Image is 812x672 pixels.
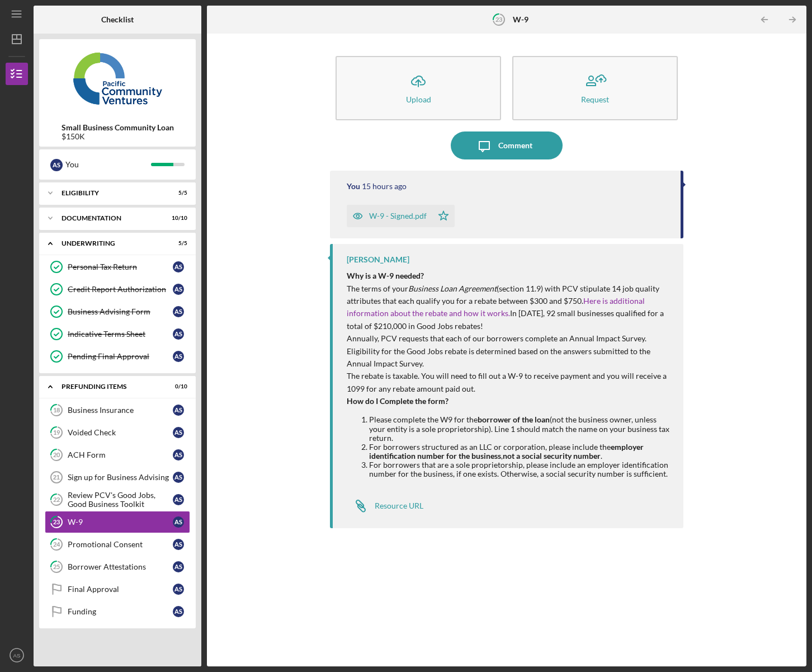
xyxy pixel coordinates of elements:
div: Promotional Consent [68,540,173,549]
div: 0 / 10 [167,383,187,390]
div: Personal Tax Return [68,262,173,271]
div: 5 / 5 [167,240,187,247]
div: Resource URL [375,501,423,510]
p: Annually, PCV requests that each of our borrowers complete an Annual Impact Survey. Eligibility f... [347,332,672,370]
b: W-9 [513,15,528,24]
div: A S [173,405,184,416]
em: Business Loan Agreement [408,284,497,293]
button: Comment [451,131,563,159]
a: 20ACH FormAS [45,444,190,466]
a: 24Promotional ConsentAS [45,533,190,556]
div: Request [581,95,609,104]
div: $150K [62,132,174,141]
div: Sign up for Business Advising [68,473,173,482]
div: Upload [406,95,431,104]
strong: not [503,451,514,460]
div: Funding [68,607,173,616]
div: A S [173,606,184,617]
div: Credit Report Authorization [68,285,173,294]
a: FundingAS [45,600,190,623]
div: Borrower Attestations [68,562,173,571]
div: A S [173,284,184,295]
p: The terms of your (section 11.9) with PCV stipulate 14 job quality attributes that each qualify y... [347,270,672,332]
div: Voided Check [68,428,173,437]
li: For borrowers that are a sole proprietorship, please include an employer identification number fo... [369,460,672,478]
div: A S [173,328,184,340]
a: 23W-9AS [45,511,190,533]
p: The rebate is taxable. You will need to fill out a W-9 to receive payment and you will receive a ... [347,370,672,395]
div: W-9 - Signed.pdf [369,212,427,220]
b: Checklist [101,15,134,24]
div: Pending Final Approval [68,352,173,361]
div: A S [173,427,184,438]
strong: borrower of the loan [478,415,550,424]
div: Eligibility [62,190,159,196]
a: Credit Report AuthorizationAS [45,278,190,300]
img: Product logo [39,45,196,112]
tspan: 25 [53,563,60,571]
button: Upload [336,56,501,120]
strong: a social security number [516,451,601,460]
div: Underwriting [62,240,159,247]
strong: How do I Complete the form? [347,396,449,406]
div: Indicative Terms Sheet [68,330,173,339]
a: 19Voided CheckAS [45,421,190,444]
div: A S [173,539,184,550]
div: You [347,182,360,191]
div: 10 / 10 [167,215,187,222]
div: A S [173,449,184,460]
div: Comment [498,131,532,159]
tspan: 22 [53,496,60,504]
strong: Why is a W-9 needed? [347,271,424,280]
div: Business Insurance [68,406,173,415]
div: A S [173,351,184,362]
button: AS [6,644,28,666]
tspan: 18 [53,407,60,414]
div: 5 / 5 [167,190,187,196]
div: A S [173,472,184,483]
a: Pending Final ApprovalAS [45,345,190,368]
div: Review PCV's Good Jobs, Good Business Toolkit [68,491,173,509]
li: Please complete the W9 for the (not the business owner, unless your entity is a sole proprietorsh... [369,415,672,442]
a: 25Borrower AttestationsAS [45,556,190,578]
div: [PERSON_NAME] [347,255,409,264]
div: A S [173,561,184,572]
tspan: 23 [495,16,502,23]
a: Personal Tax ReturnAS [45,256,190,278]
li: For borrowers structured as an LLC or corporation, please include the , . [369,443,672,460]
button: Request [512,56,678,120]
a: Business Advising FormAS [45,300,190,323]
div: Business Advising Form [68,307,173,316]
div: ACH Form [68,450,173,459]
div: Documentation [62,215,159,222]
div: You [65,155,151,174]
div: A S [173,516,184,528]
div: Prefunding Items [62,383,159,390]
text: AS [13,652,21,659]
tspan: 21 [53,474,60,481]
div: A S [173,494,184,505]
a: Final ApprovalAS [45,578,190,600]
strong: employer identification number for the business [369,442,644,460]
tspan: 20 [53,452,60,459]
button: W-9 - Signed.pdf [347,205,455,227]
b: Small Business Community Loan [62,123,174,132]
tspan: 23 [53,519,60,526]
a: 18Business InsuranceAS [45,399,190,421]
div: A S [50,159,63,171]
div: A S [173,584,184,595]
div: A S [173,261,184,272]
div: W-9 [68,518,173,527]
a: Indicative Terms SheetAS [45,323,190,345]
div: A S [173,306,184,317]
div: Final Approval [68,585,173,594]
tspan: 24 [53,541,60,548]
a: 22Review PCV's Good Jobs, Good Business ToolkitAS [45,488,190,511]
a: Resource URL [347,495,423,517]
tspan: 19 [53,429,60,436]
a: 21Sign up for Business AdvisingAS [45,466,190,488]
time: 2025-08-21 02:00 [362,182,407,191]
